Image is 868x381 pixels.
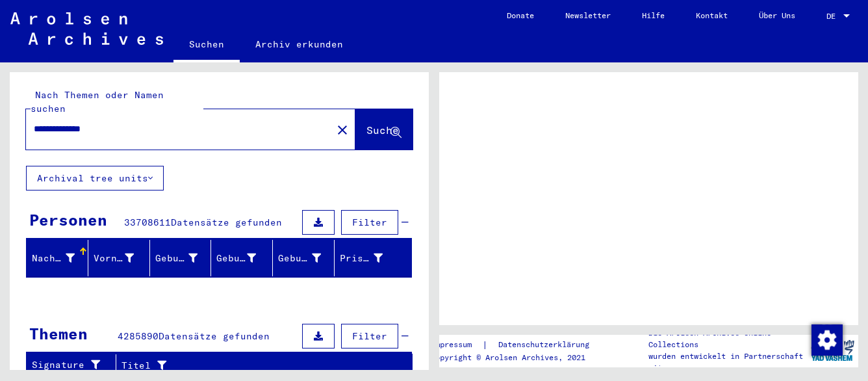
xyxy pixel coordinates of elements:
div: Geburt‏ [216,252,256,265]
span: Filter [352,330,387,342]
a: Suchen [173,29,240,62]
span: DE [826,12,841,21]
div: Vorname [94,248,150,269]
div: Geburtsname [155,248,214,269]
div: Geburtsdatum [278,252,321,265]
p: wurden entwickelt in Partnerschaft mit [648,350,806,374]
img: Arolsen_neg.svg [10,12,163,45]
div: Nachname [32,248,91,269]
div: Themen [29,322,88,345]
button: Archival tree units [26,166,164,190]
div: Titel [121,355,400,376]
button: Clear [329,116,355,142]
p: Die Arolsen Archives Online-Collections [648,327,806,350]
div: Vorname [94,252,134,265]
a: Datenschutzerklärung [488,338,605,352]
span: 33708611 [124,217,171,228]
span: Datensätze gefunden [171,217,282,228]
a: Impressum [431,338,482,352]
button: Filter [341,210,398,235]
mat-header-cell: Vorname [88,240,150,276]
p: Copyright © Arolsen Archives, 2021 [431,352,605,363]
div: | [431,338,605,352]
div: Geburtsname [155,252,198,265]
div: Signature [32,355,119,376]
mat-icon: close [335,122,350,138]
span: 4285890 [118,330,159,342]
div: Signature [32,358,106,372]
div: Prisoner # [340,252,383,265]
div: Geburtsdatum [278,248,337,269]
img: yv_logo.png [808,334,857,367]
img: Zustimmung ändern [811,324,843,356]
a: Archiv erkunden [240,29,359,60]
div: Titel [121,359,387,373]
mat-header-cell: Geburtsdatum [273,240,335,276]
div: Nachname [32,252,75,265]
mat-header-cell: Geburt‏ [211,240,273,276]
mat-header-cell: Geburtsname [150,240,212,276]
div: Geburt‏ [216,248,272,269]
span: Datensätze gefunden [159,330,270,342]
mat-header-cell: Prisoner # [335,240,411,276]
mat-header-cell: Nachname [27,240,88,276]
div: Personen [29,208,107,231]
span: Filter [352,217,387,228]
span: Suche [366,124,399,137]
button: Suche [355,109,413,150]
button: Filter [341,324,398,348]
div: Prisoner # [340,248,399,269]
mat-label: Nach Themen oder Namen suchen [31,89,164,114]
